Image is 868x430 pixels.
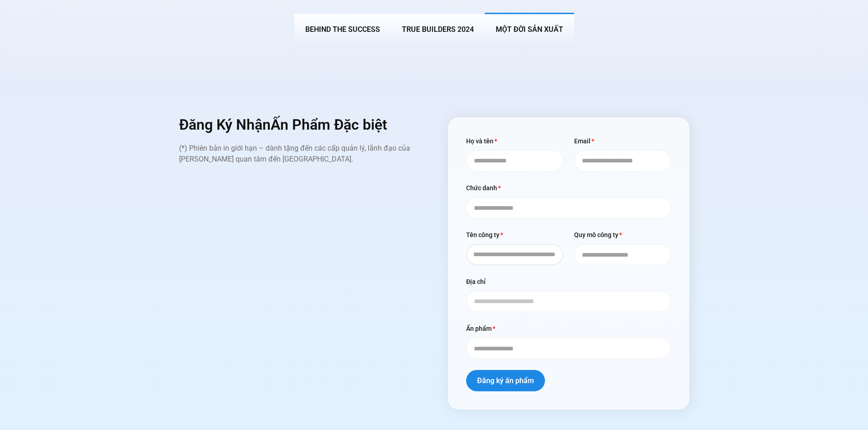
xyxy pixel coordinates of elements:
span: BEHIND THE SUCCESS [305,25,380,34]
label: Ấn phẩm [466,323,496,338]
span: True Builders 2024 [402,25,474,34]
span: Đăng ký ấn phẩm [477,377,534,384]
label: Họ và tên [466,136,498,150]
label: Chức danh [466,182,501,197]
label: Quy mô công ty [574,229,622,244]
form: Biểu mẫu mới [466,136,671,402]
p: (*) Phiên bản in giới hạn – dành tặng đến các cấp quản lý, lãnh đạo của [PERSON_NAME] quan tâm đế... [179,143,421,165]
label: Tên công ty [466,229,503,244]
label: Email [574,136,595,150]
button: Đăng ký ấn phẩm [466,370,545,391]
label: Địa chỉ [466,276,486,291]
h2: Đăng Ký Nhận [179,117,421,132]
span: MỘT ĐỜI SẢN XUẤT [496,25,563,34]
span: Ấn Phẩm Đặc biệt [271,116,387,133]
